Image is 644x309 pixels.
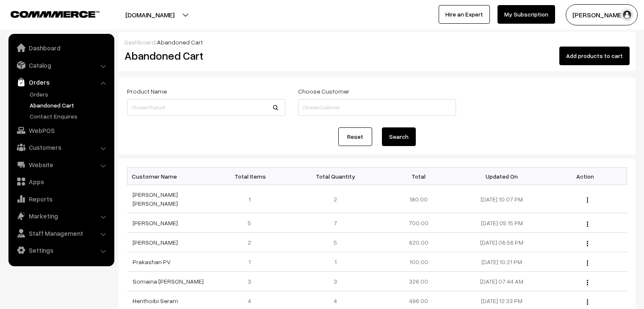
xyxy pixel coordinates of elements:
[298,87,349,96] label: Choose Customer
[133,258,171,265] a: Prakashan PV
[11,8,85,19] a: COMMMERCE
[133,278,204,285] a: Somaina [PERSON_NAME]
[382,127,416,146] button: Search
[124,38,630,47] div: /
[298,99,456,116] input: Choose Customer
[124,49,285,62] h2: Abandoned Cart
[294,213,377,233] td: 7
[460,252,544,272] td: [DATE] 10:21 PM
[294,252,377,272] td: 1
[587,260,588,266] img: Menu
[127,168,211,185] th: Customer Name
[294,185,377,213] td: 2
[28,90,111,99] a: Orders
[96,4,204,25] button: [DOMAIN_NAME]
[460,185,544,213] td: [DATE] 10:07 PM
[28,112,111,121] a: Contact Enquires
[338,127,372,146] a: Reset
[294,168,377,185] th: Total Quantity
[460,213,544,233] td: [DATE] 05:15 PM
[133,239,178,246] a: [PERSON_NAME]
[377,272,460,291] td: 326.00
[11,74,111,90] a: Orders
[210,168,294,185] th: Total Items
[294,272,377,291] td: 3
[377,252,460,272] td: 100.00
[377,185,460,213] td: 180.00
[157,39,203,46] span: Abandoned Cart
[460,272,544,291] td: [DATE] 07:44 AM
[587,280,588,285] img: Menu
[28,101,111,110] a: Abandoned Cart
[439,5,490,24] a: Hire an Expert
[133,219,178,226] a: [PERSON_NAME]
[294,233,377,252] td: 5
[11,208,111,223] a: Marketing
[11,123,111,138] a: WebPOS
[127,99,285,116] input: Choose Product
[210,233,294,252] td: 2
[11,174,111,189] a: Apps
[377,233,460,252] td: 620.00
[11,40,111,55] a: Dashboard
[127,87,167,96] label: Product Name
[621,8,633,21] img: user
[11,226,111,241] a: Staff Management
[460,168,544,185] th: Updated On
[587,241,588,246] img: Menu
[587,299,588,305] img: Menu
[210,213,294,233] td: 5
[544,168,627,185] th: Action
[11,157,111,172] a: Website
[498,5,555,24] a: My Subscription
[11,58,111,73] a: Catalog
[11,140,111,155] a: Customers
[11,11,100,17] img: COMMMERCE
[124,39,155,46] a: Dashboard
[133,191,178,207] a: [PERSON_NAME] [PERSON_NAME]
[210,272,294,291] td: 3
[11,243,111,258] a: Settings
[460,233,544,252] td: [DATE] 06:56 PM
[377,168,460,185] th: Total
[566,4,638,25] button: [PERSON_NAME]…
[210,185,294,213] td: 1
[587,197,588,203] img: Menu
[587,221,588,227] img: Menu
[210,252,294,272] td: 1
[377,213,460,233] td: 700.00
[559,47,630,65] button: Add products to cart
[133,297,178,304] a: Henthoibi Seram
[11,191,111,207] a: Reports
